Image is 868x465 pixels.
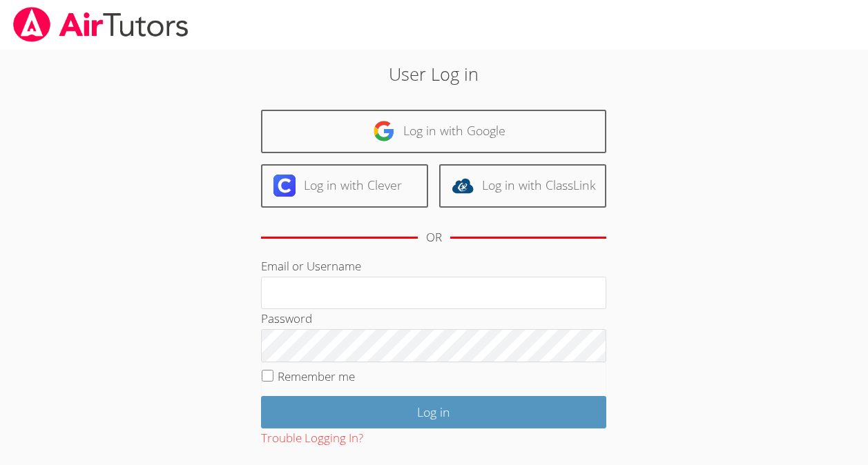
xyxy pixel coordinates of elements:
img: clever-logo-6eab21bc6e7a338710f1a6ff85c0baf02591cd810cc4098c63d3a4b26e2feb20.svg [273,175,296,197]
a: Log in with Clever [261,164,428,208]
div: OR [426,228,442,248]
img: google-logo-50288ca7cdecda66e5e0955fdab243c47b7ad437acaf1139b6f446037453330a.svg [373,120,395,142]
label: Email or Username [261,258,361,274]
a: Log in with Google [261,110,606,153]
img: airtutors_banner-c4298cdbf04f3fff15de1276eac7730deb9818008684d7c2e4769d2f7ddbe033.png [12,7,190,42]
button: Trouble Logging In? [261,428,363,448]
label: Remember me [278,368,355,384]
label: Password [261,310,312,326]
img: classlink-logo-d6bb404cc1216ec64c9a2012d9dc4662098be43eaf13dc465df04b49fa7ab582.svg [452,175,474,197]
a: Log in with ClassLink [439,164,606,208]
h2: User Log in [200,61,668,87]
input: Log in [261,396,606,428]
